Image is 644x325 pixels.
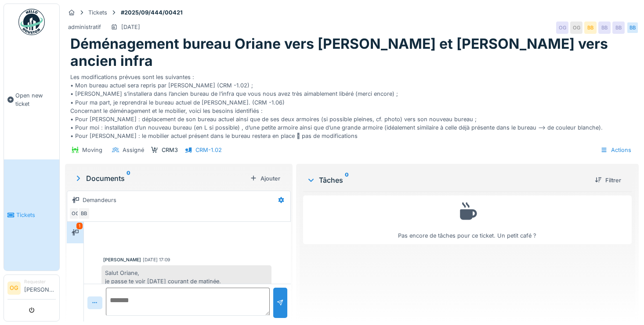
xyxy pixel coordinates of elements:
[68,23,101,31] div: administratif
[626,22,639,34] div: BB
[246,173,284,184] div: Ajouter
[76,223,83,229] div: 1
[584,22,597,34] div: BB
[70,36,633,69] h1: Déménagement bureau Oriane vers [PERSON_NAME] et [PERSON_NAME] vers ancien infra
[88,8,107,17] div: Tickets
[18,9,45,35] img: Badge_color-CXgf-gQk.svg
[69,207,81,220] div: OG
[78,207,90,220] div: BB
[82,146,102,154] div: Moving
[24,278,56,285] div: Requester
[195,146,222,154] div: CRM-1.02
[127,173,130,184] sup: 0
[74,173,246,184] div: Documents
[7,278,56,300] a: OG Requester[PERSON_NAME]
[24,278,56,297] li: [PERSON_NAME]
[307,175,588,185] div: Tâches
[309,199,626,240] div: Pas encore de tâches pour ce ticket. Un petit café ?
[597,144,635,156] div: Actions
[570,22,582,34] div: OG
[70,69,633,141] div: Les modifications prévues sont les suivantes : • Mon bureau actuel sera repris par [PERSON_NAME] ...
[103,256,141,263] div: [PERSON_NAME]
[4,40,59,159] a: Open new ticket
[598,22,611,34] div: BB
[556,22,568,34] div: OG
[83,196,116,204] div: Demandeurs
[121,23,140,31] div: [DATE]
[612,22,625,34] div: BB
[345,175,349,185] sup: 0
[101,265,271,298] div: Salut Oriane, je passe te voir [DATE] courant de matinée. bàt
[117,8,186,17] strong: #2025/09/444/00421
[123,146,144,154] div: Assigné
[4,159,59,271] a: Tickets
[16,211,56,219] span: Tickets
[143,256,170,263] div: [DATE] 17:09
[591,174,625,186] div: Filtrer
[15,91,56,108] span: Open new ticket
[7,282,21,295] li: OG
[162,146,178,154] div: CRM3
